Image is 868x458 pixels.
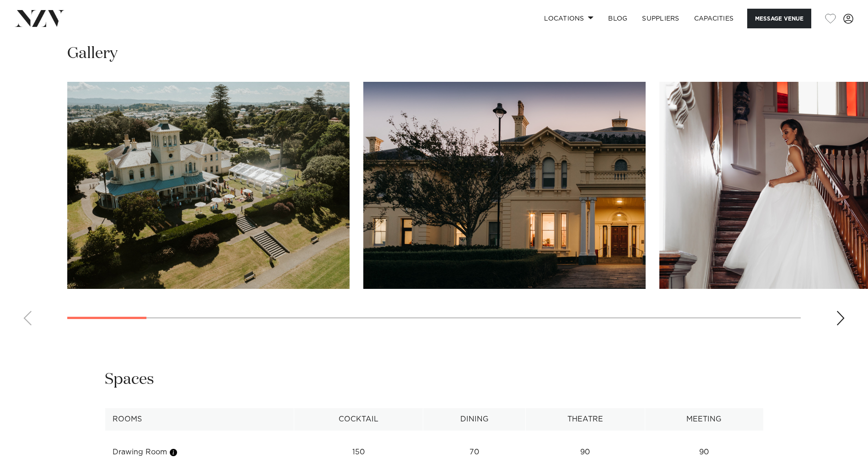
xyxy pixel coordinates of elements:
[747,9,811,28] button: Message Venue
[294,408,423,431] th: Cocktail
[67,43,118,64] h2: Gallery
[645,408,763,431] th: Meeting
[635,9,686,28] a: SUPPLIERS
[15,10,65,27] img: nzv-logo.png
[423,408,525,431] th: Dining
[363,82,646,289] swiper-slide: 2 / 23
[687,9,741,28] a: Capacities
[525,408,645,431] th: Theatre
[67,82,350,289] swiper-slide: 1 / 23
[105,369,154,390] h2: Spaces
[601,9,635,28] a: BLOG
[537,9,601,28] a: Locations
[105,408,294,431] th: Rooms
